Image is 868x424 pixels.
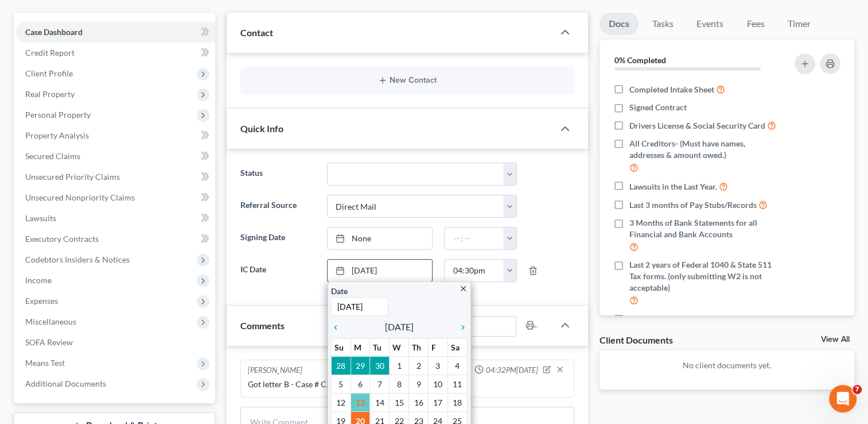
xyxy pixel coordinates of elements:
[390,393,409,411] td: 15
[629,314,757,325] span: Real Property Deeds and Mortgages
[25,358,65,368] span: Means Test
[25,255,130,264] span: Codebtors Insiders & Notices
[428,338,447,356] th: F
[235,227,321,250] label: Signing Date
[331,323,346,332] i: chevron_left
[235,195,321,218] label: Referral Source
[370,356,390,375] td: 30
[331,375,351,393] td: 5
[331,297,388,316] input: 1/1/2013
[235,259,321,282] label: IC Date
[328,228,433,249] a: None
[385,320,414,334] span: [DATE]
[447,338,467,356] th: Sa
[331,338,351,356] th: Su
[390,338,409,356] th: W
[687,13,733,35] a: Events
[629,138,781,161] span: All Creditors- (Must have names, addresses & amount owed.)
[25,130,89,140] span: Property Analysis
[25,172,120,182] span: Unsecured Priority Claims
[370,338,390,356] th: Tu
[240,320,285,331] span: Comments
[737,13,774,35] a: Fees
[351,393,370,411] td: 13
[25,48,75,57] span: Credit Report
[445,228,504,249] input: -- : --
[409,393,429,411] td: 16
[16,125,215,146] a: Property Analysis
[409,338,429,356] th: Th
[779,13,820,35] a: Timer
[25,213,56,223] span: Lawsuits
[331,393,351,411] td: 12
[390,356,409,375] td: 1
[240,27,273,38] span: Contact
[447,393,467,411] td: 18
[447,375,467,393] td: 11
[25,68,73,78] span: Client Profile
[351,375,370,393] td: 6
[248,379,567,390] div: Got letter B - Case # CJ-2025-6958
[390,375,409,393] td: 8
[453,323,468,332] i: chevron_right
[16,229,215,249] a: Executory Contracts
[486,365,538,376] span: 04:32PM[DATE]
[16,22,215,43] a: Case Dashboard
[16,208,215,229] a: Lawsuits
[428,393,447,411] td: 17
[600,334,673,346] div: Client Documents
[459,282,468,295] a: close
[629,199,757,211] span: Last 3 months of Pay Stubs/Records
[16,146,215,167] a: Secured Claims
[25,379,106,388] span: Additional Documents
[331,356,351,375] td: 28
[447,356,467,375] td: 4
[629,102,687,113] span: Signed Contract
[328,260,433,282] a: [DATE]
[370,393,390,411] td: 14
[25,89,75,99] span: Real Property
[829,385,857,413] iframe: Intercom live chat
[445,260,504,282] input: -- : --
[643,13,683,35] a: Tasks
[25,275,52,285] span: Income
[25,296,58,306] span: Expenses
[629,84,714,95] span: Completed Intake Sheet
[629,217,781,240] span: 3 Months of Bank Statements for all Financial and Bank Accounts
[614,55,666,65] strong: 0% Completed
[16,187,215,208] a: Unsecured Nonpriority Claims
[235,163,321,186] label: Status
[351,338,370,356] th: M
[25,192,135,202] span: Unsecured Nonpriority Claims
[600,13,639,35] a: Docs
[453,320,468,334] a: chevron_right
[25,110,91,120] span: Personal Property
[240,123,283,134] span: Quick Info
[25,337,73,347] span: SOFA Review
[16,43,215,63] a: Credit Report
[629,120,765,132] span: Drivers License & Social Security Card
[853,385,862,394] span: 7
[409,375,429,393] td: 9
[609,360,845,371] p: No client documents yet.
[459,284,468,293] i: close
[428,375,447,393] td: 10
[25,27,83,37] span: Case Dashboard
[331,320,346,334] a: chevron_left
[25,317,76,326] span: Miscellaneous
[16,167,215,187] a: Unsecured Priority Claims
[250,76,565,85] button: New Contact
[629,181,717,192] span: Lawsuits in the Last Year.
[428,356,447,375] td: 3
[409,356,429,375] td: 2
[821,336,850,344] a: View All
[25,151,80,161] span: Secured Claims
[629,259,781,294] span: Last 2 years of Federal 1040 & State 511 Tax forms. (only submitting W2 is not acceptable)
[16,332,215,353] a: SOFA Review
[25,234,99,244] span: Executory Contracts
[351,356,370,375] td: 29
[331,285,348,297] label: Date
[370,375,390,393] td: 7
[248,365,302,376] div: [PERSON_NAME]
